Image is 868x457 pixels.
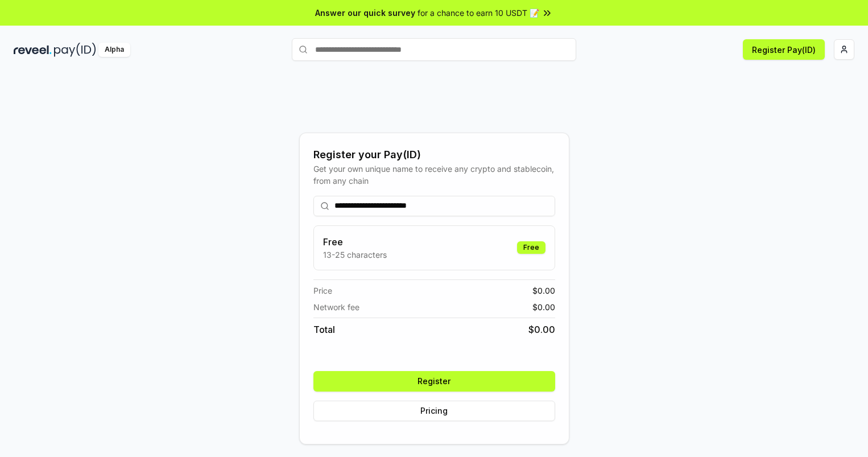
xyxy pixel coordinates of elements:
[313,371,555,392] button: Register
[313,163,555,187] div: Get your own unique name to receive any crypto and stablecoin, from any chain
[313,285,332,297] span: Price
[532,301,555,313] span: $ 0.00
[418,7,539,19] span: for a chance to earn 10 USDT 📝
[323,249,387,261] p: 13-25 characters
[313,323,335,336] span: Total
[323,235,387,249] h3: Free
[313,147,555,163] div: Register your Pay(ID)
[315,7,415,19] span: Answer our quick survey
[313,401,555,421] button: Pricing
[98,43,130,57] div: Alpha
[54,43,96,57] img: pay_id
[14,43,52,57] img: reveel_dark
[532,285,555,297] span: $ 0.00
[743,39,825,60] button: Register Pay(ID)
[313,301,359,313] span: Network fee
[528,323,555,336] span: $ 0.00
[517,241,545,254] div: Free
